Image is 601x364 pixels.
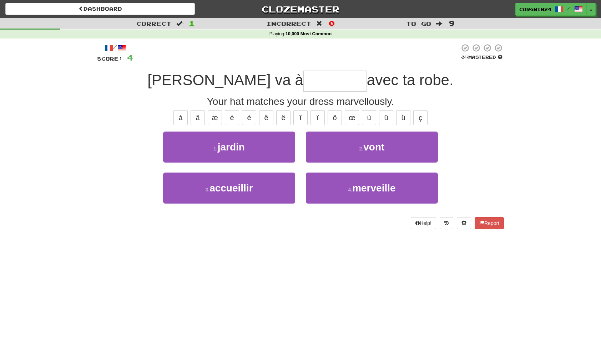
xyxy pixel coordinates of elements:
small: 1 . [213,146,218,152]
a: Dashboard [5,3,195,15]
span: Correct [136,20,171,27]
button: î [293,110,308,125]
button: â [191,110,205,125]
button: è [225,110,239,125]
button: 3.accueillir [163,173,295,204]
span: : [176,21,184,27]
span: Score: [97,56,123,62]
button: 4.merveille [306,173,438,204]
button: Report [475,217,504,229]
div: / [97,43,133,52]
span: 1 [189,19,195,27]
span: 0 % [461,54,468,60]
div: Your hat matches your dress marvellously. [97,94,504,109]
span: jardin [218,142,245,153]
span: 0 [329,19,335,27]
span: avec ta robe. [367,72,454,88]
button: ë [276,110,291,125]
button: ü [396,110,410,125]
a: Clozemaster [206,3,395,15]
button: Help! [411,217,436,229]
span: corgwin24 [519,6,551,12]
button: û [379,110,393,125]
button: é [242,110,256,125]
button: 1.jardin [163,132,295,163]
button: ç [413,110,428,125]
span: / [567,6,571,11]
small: 4 . [348,187,352,193]
span: : [316,21,324,27]
span: merveille [352,183,395,194]
strong: 10,000 Most Common [286,31,332,36]
span: : [436,21,444,27]
button: à [173,110,188,125]
button: Round history (alt+y) [440,217,453,229]
span: Incorrect [266,20,311,27]
button: ê [259,110,273,125]
button: ï [310,110,325,125]
small: 2 . [359,146,364,152]
a: corgwin24 / [515,3,587,16]
div: Mastered [460,54,504,61]
span: 4 [127,53,133,62]
small: 3 . [205,187,209,193]
button: 2.vont [306,132,438,163]
button: æ [208,110,222,125]
span: [PERSON_NAME] va à [147,72,303,88]
button: œ [345,110,359,125]
span: To go [406,20,431,27]
button: ô [328,110,342,125]
span: 9 [449,19,455,27]
button: ù [362,110,376,125]
span: accueillir [209,183,253,194]
span: vont [363,142,384,153]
